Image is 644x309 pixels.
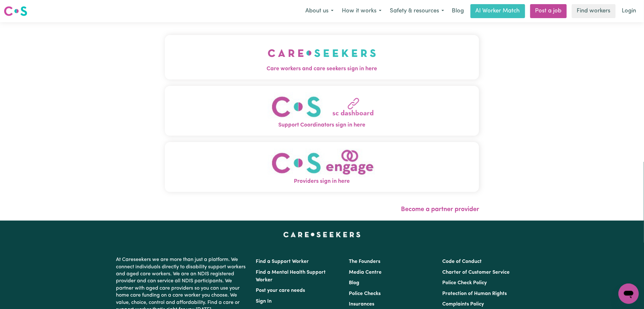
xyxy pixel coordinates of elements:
a: Careseekers home page [283,232,361,237]
a: Complaints Policy [442,302,484,307]
button: Providers sign in here [165,142,479,192]
span: Support Coordinators sign in here [165,121,479,129]
a: Login [618,4,640,18]
button: How it works [338,4,386,18]
a: Sign In [256,299,272,304]
a: Media Centre [349,270,382,275]
span: Care workers and care seekers sign in here [165,65,479,73]
a: The Founders [349,259,381,264]
a: Careseekers logo [4,4,27,18]
button: Care workers and care seekers sign in here [165,35,479,79]
a: Blog [349,280,360,285]
a: Find a Mental Health Support Worker [256,270,326,283]
a: Police Check Policy [442,280,487,285]
a: Protection of Human Rights [442,291,507,296]
a: Police Checks [349,291,381,296]
a: Find a Support Worker [256,259,309,264]
a: AI Worker Match [471,4,525,18]
span: Providers sign in here [165,177,479,186]
a: Post a job [530,4,567,18]
button: Safety & resources [386,4,448,18]
img: Careseekers logo [4,5,27,17]
a: Find workers [572,4,616,18]
a: Insurances [349,302,375,307]
iframe: Button to launch messaging window [619,284,639,304]
a: Code of Conduct [442,259,482,264]
a: Become a partner provider [401,206,479,213]
a: Blog [448,4,468,18]
a: Post your care needs [256,288,305,293]
a: Charter of Customer Service [442,270,510,275]
button: Support Coordinators sign in here [165,86,479,136]
button: About us [301,4,338,18]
